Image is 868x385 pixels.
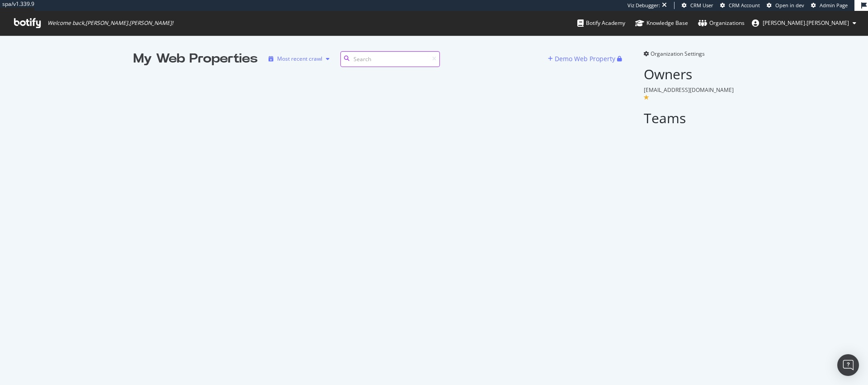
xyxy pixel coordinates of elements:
a: CRM User [682,2,713,9]
h2: Owners [644,67,735,82]
h2: Teams [644,111,735,125]
div: Knowledge Base [635,19,688,28]
a: Admin Page [811,2,848,9]
a: Botify Academy [577,11,625,35]
button: Demo Web Property [548,52,617,66]
span: Open in dev [775,2,804,9]
div: Organizations [698,19,745,28]
div: Open Intercom Messenger [837,354,859,376]
input: Search [340,51,440,67]
a: CRM Account [720,2,760,9]
span: Admin Page [820,2,848,9]
span: Organization Settings [651,50,705,58]
span: [EMAIL_ADDRESS][DOMAIN_NAME] [644,86,734,94]
a: Demo Web Property [548,55,617,63]
span: meghan.evans [763,19,849,27]
div: Viz Debugger: [627,2,660,9]
button: [PERSON_NAME].[PERSON_NAME] [745,16,863,30]
button: Most recent crawl [265,52,333,66]
a: Knowledge Base [635,11,688,35]
a: Organizations [698,11,745,35]
div: Demo Web Property [555,54,615,63]
span: CRM User [690,2,713,9]
div: Most recent crawl [277,56,322,62]
a: Open in dev [767,2,804,9]
span: CRM Account [729,2,760,9]
div: My Web Properties [133,50,258,68]
span: Welcome back, [PERSON_NAME].[PERSON_NAME] ! [47,19,173,27]
div: Botify Academy [577,19,625,28]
